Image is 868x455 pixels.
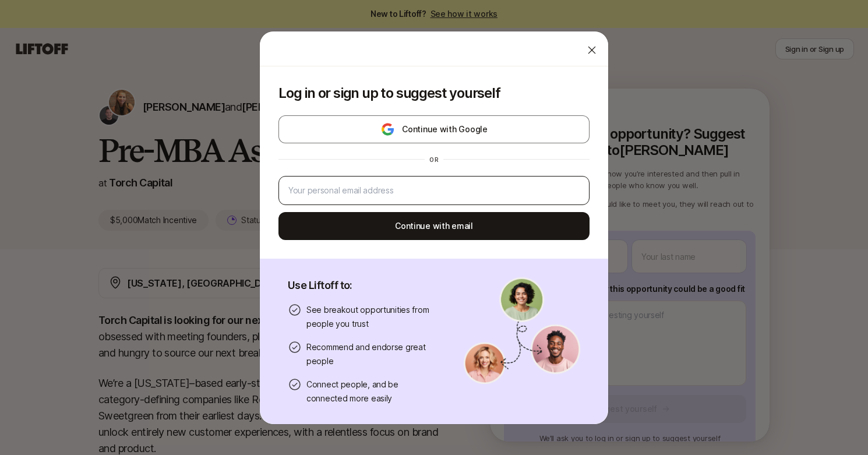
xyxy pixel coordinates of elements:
p: Use Liftoff to: [288,277,436,294]
p: See breakout opportunities from people you trust [306,303,436,331]
button: Continue with Google [278,115,590,143]
button: Continue with email [278,212,590,240]
img: signup-banner [464,277,580,385]
p: Log in or sign up to suggest yourself [278,85,590,101]
img: google-logo [380,122,395,136]
p: Connect people, and be connected more easily [306,378,436,405]
input: Your personal email address [288,184,580,197]
div: or [425,155,443,164]
p: Recommend and endorse great people [306,340,436,368]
